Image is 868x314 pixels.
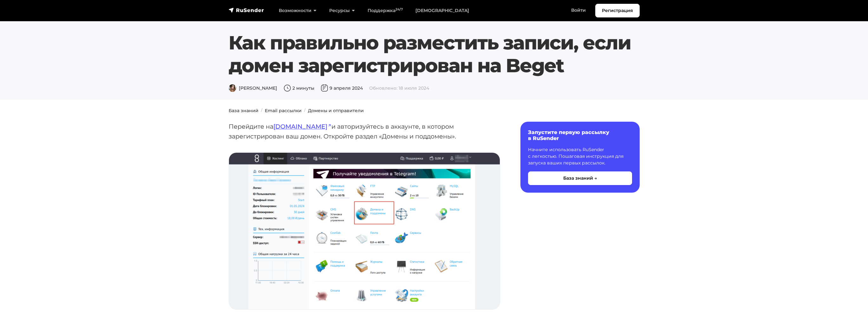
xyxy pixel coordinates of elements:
span: Обновлено: 18 июля 2024 [369,85,429,91]
a: Запустите первую рассылку в RuSender Начните использовать RuSender с легкостью. Пошаговая инструк... [520,122,640,193]
span: [PERSON_NAME] [229,85,277,91]
a: Войти [565,4,592,17]
p: Начните использовать RuSender с легкостью. Пошаговая инструкция для запуска ваших первых рассылок. [528,146,632,166]
button: База знаний → [528,171,632,185]
a: [DEMOGRAPHIC_DATA] [409,4,475,17]
a: Регистрация [595,4,640,17]
p: Перейдите на и авторизуйтесь в аккаунте, в котором зарегистрирован ваш домен. Откройте раздел «До... [229,122,500,141]
sup: 24/7 [395,7,403,11]
span: 9 апреля 2024 [321,85,363,91]
a: База знаний [229,108,258,113]
a: [DOMAIN_NAME] [273,123,331,130]
img: RuSender [229,7,264,13]
h6: Запустите первую рассылку в RuSender [528,129,632,141]
a: Домены и отправители [308,108,364,113]
a: Возможности [272,4,323,17]
a: Email рассылки [265,108,302,113]
h1: Как правильно разместить записи, если домен зарегистрирован на Beget [229,31,640,77]
a: Ресурсы [323,4,361,17]
nav: breadcrumb [225,107,643,114]
span: 2 минуты [284,85,314,91]
a: Поддержка24/7 [361,4,409,17]
img: Домены и поддомены в Beget [229,153,500,309]
img: Дата публикации [321,84,328,92]
img: Время чтения [284,84,291,92]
